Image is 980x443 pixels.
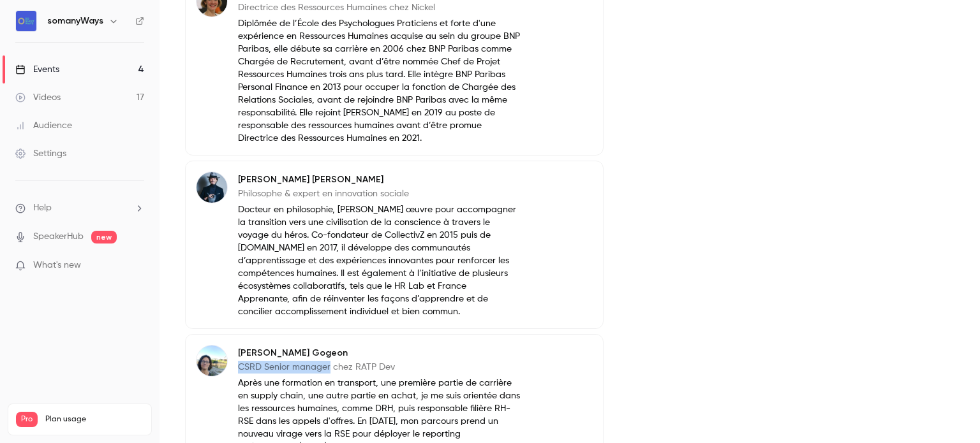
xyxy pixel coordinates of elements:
span: Pro [16,412,38,427]
p: Docteur en philosophie, [PERSON_NAME] œuvre pour accompagner la transition vers une civilisation ... [238,203,521,318]
span: What's new [33,259,81,272]
div: Boris Sirbey[PERSON_NAME] [PERSON_NAME]Philosophe & expert en innovation socialeDocteur en philos... [185,161,604,329]
div: Videos [15,91,61,104]
h6: somanyWays [47,15,103,27]
p: [PERSON_NAME] Gogeon [238,347,521,359]
p: [PERSON_NAME] [PERSON_NAME] [238,173,521,186]
div: Settings [15,147,66,160]
img: somanyWays [16,11,36,31]
p: CSRD Senior manager chez RATP Dev [238,361,521,374]
img: Boris Sirbey [197,172,227,203]
li: help-dropdown-opener [15,201,144,215]
img: Anne-Laure Gogeon [197,345,227,376]
span: Help [33,201,52,215]
span: Plan usage [45,414,144,425]
span: new [91,231,117,243]
a: SpeakerHub [33,230,84,243]
p: Diplômée de l’École des Psychologues Praticiens et forte d'une expérience en Ressources Humaines ... [238,17,521,145]
div: Audience [15,119,72,132]
div: Events [15,63,59,76]
p: Directrice des Ressources Humaines chez Nickel [238,1,521,14]
p: Philosophe & expert en innovation sociale [238,187,521,200]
